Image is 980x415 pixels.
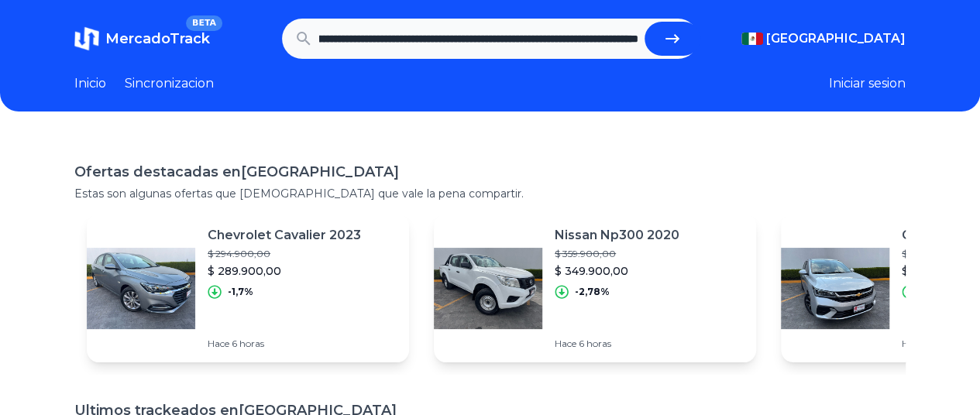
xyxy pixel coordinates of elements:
img: Featured image [87,234,195,342]
a: Sincronizacion [125,74,214,93]
a: Featured imageNissan Np300 2020$ 359.900,00$ 349.900,00-2,78%Hace 6 horas [434,214,756,362]
button: Iniciar sesion [829,74,906,93]
p: -2,78% [575,286,610,298]
span: [GEOGRAPHIC_DATA] [766,29,906,48]
p: Nissan Np300 2020 [555,226,679,245]
p: $ 349.900,00 [555,263,679,279]
img: Featured image [434,234,542,342]
a: MercadoTrackBETA [74,26,210,51]
img: MercadoTrack [74,26,99,51]
img: Featured image [781,234,889,342]
p: Chevrolet Cavalier 2023 [208,226,361,245]
a: Featured imageChevrolet Cavalier 2023$ 294.900,00$ 289.900,00-1,7%Hace 6 horas [87,214,409,362]
span: MercadoTrack [105,30,210,47]
h1: Ofertas destacadas en [GEOGRAPHIC_DATA] [74,161,906,183]
p: Hace 6 horas [555,338,679,350]
button: [GEOGRAPHIC_DATA] [741,29,906,48]
p: $ 289.900,00 [208,263,361,279]
p: Estas son algunas ofertas que [DEMOGRAPHIC_DATA] que vale la pena compartir. [74,186,906,201]
p: $ 294.900,00 [208,248,361,260]
p: $ 359.900,00 [555,248,679,260]
p: Hace 6 horas [208,338,361,350]
p: -1,7% [228,286,253,298]
img: Mexico [741,33,763,45]
span: BETA [186,15,222,31]
a: Inicio [74,74,106,93]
